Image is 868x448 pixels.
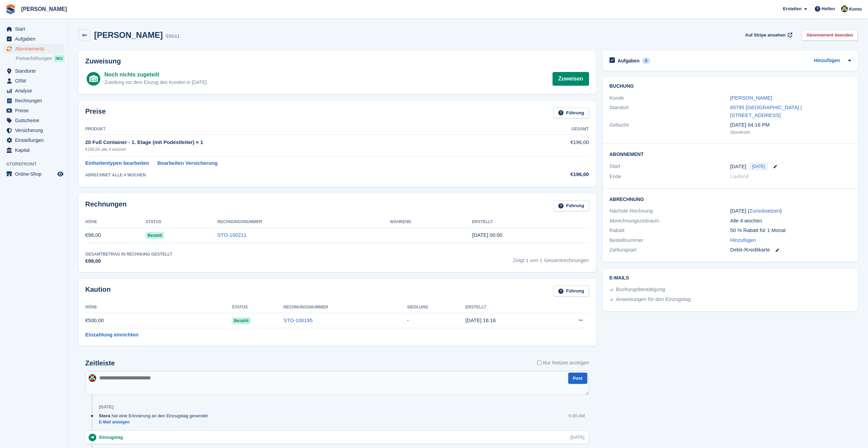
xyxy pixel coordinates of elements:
[3,116,64,125] a: menu
[609,84,851,89] h2: Buchung
[472,217,589,228] th: Erstellt
[15,106,56,115] span: Preise
[15,135,56,145] span: Einstellungen
[3,126,64,135] a: menu
[609,217,730,225] div: Abrechnungszeitraum
[6,161,68,168] span: Storefront
[85,124,527,135] th: Produkt
[15,86,56,96] span: Analyse
[849,6,862,13] span: Konto
[3,106,64,115] a: menu
[85,228,146,243] td: €98,00
[85,107,106,119] h2: Preise
[730,95,772,101] a: [PERSON_NAME]
[537,359,542,366] input: Nur Notizen anzeigen
[232,317,251,324] span: Bezahlt
[3,76,64,86] a: menu
[85,359,115,367] h2: Zeitleiste
[783,5,801,12] span: Erstellen
[513,251,589,265] span: Zeigt 1 von 1 Gesamtrechnungen
[15,66,56,76] span: Standorte
[568,373,587,384] button: Post
[56,170,64,178] a: Vorschau-Shop
[85,286,111,297] h2: Kaution
[609,94,730,102] div: Kunde
[85,146,527,153] div: €196,00 alle 4 wochen
[217,232,247,238] a: STO-100211
[94,30,163,40] h2: [PERSON_NAME]
[814,57,840,65] a: Hinzufügen
[232,302,283,313] th: Status
[742,29,794,41] a: Auf Stripe ansehen
[85,139,527,146] div: 20 Fuß Container - 1. Etage (mit Podestleiter) × 1
[609,196,851,202] h2: Abrechnung
[165,32,180,40] div: 99641
[158,159,218,167] a: Bearbeiten Versicherung
[3,24,64,34] a: menu
[537,359,589,366] label: Nur Notizen anzeigen
[554,286,589,297] a: Führung
[85,302,232,313] th: Höhe
[3,96,64,105] a: menu
[730,207,851,215] div: [DATE] ( )
[609,227,730,234] div: Rabatt
[3,145,64,155] a: menu
[571,434,585,440] div: [DATE]
[407,302,465,313] th: Siedlung
[609,162,730,171] div: Start
[146,232,164,239] span: Bezahlt
[3,66,64,76] a: menu
[616,295,691,304] div: Anweisungen für den Einzugstag
[15,169,56,179] span: Online-Shop
[15,44,56,54] span: Abonnements
[527,171,589,178] div: €196,00
[745,32,785,39] span: Auf Stripe ansehen
[15,96,56,105] span: Rechnungen
[3,44,64,54] a: menu
[609,236,730,244] div: Bestellnummer
[104,79,207,86] div: Zuteilung vor dem Einzug des Kunden in [DATE]
[609,121,730,135] div: Gebucht
[99,419,211,425] a: E-Mail anzeigen
[730,163,746,171] time: 2025-08-14 22:00:00 UTC
[283,302,407,313] th: Rechnungsnummer
[85,217,146,228] th: Höhe
[54,55,64,62] div: NEU
[407,313,465,328] td: -
[99,434,126,440] div: Einzugstag
[104,71,207,79] div: Noch nichts zugeteilt
[99,413,211,419] div: hat eine Erinnerung an den Einzugstag gesendet
[616,286,665,294] div: Buchungsbestätigung
[841,5,848,12] img: Maximilian Friedl
[730,217,851,225] div: Alle 4 wochen
[730,104,802,118] a: 65795 [GEOGRAPHIC_DATA] | [STREET_ADDRESS]
[3,135,64,145] a: menu
[466,317,496,323] time: 2025-08-02 14:16:25 UTC
[89,374,96,382] img: Maximilian Friedl
[472,232,502,238] time: 2025-08-14 22:00:32 UTC
[15,145,56,155] span: Kapital
[15,76,56,86] span: CRM
[609,207,730,215] div: Nächste Rechnung
[85,159,149,167] a: Einheitentypen bearbeiten
[3,34,64,44] a: menu
[99,413,110,419] span: Stora
[85,57,589,65] h2: Zuweisung
[609,150,851,157] h2: Abonnement
[749,162,768,171] span: [DATE]
[609,246,730,254] div: Zahlungsart
[527,135,589,156] td: €196,00
[569,413,585,419] div: 6:00 AM
[609,275,851,281] h2: E-Mails
[15,126,56,135] span: Versicherung
[15,24,56,34] span: Start
[85,172,527,178] div: ABRECHNET ALLE 4 WOCHEN
[801,29,858,41] a: Abonnement beenden
[749,208,780,214] a: Zurücksetzen
[527,124,589,135] th: Gesamt
[730,227,851,234] div: 50 % Rabatt für 1 Monat
[18,3,70,15] a: [PERSON_NAME]
[466,302,549,313] th: Erstellt
[283,317,313,323] a: STO-100195
[730,173,749,179] span: Laufend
